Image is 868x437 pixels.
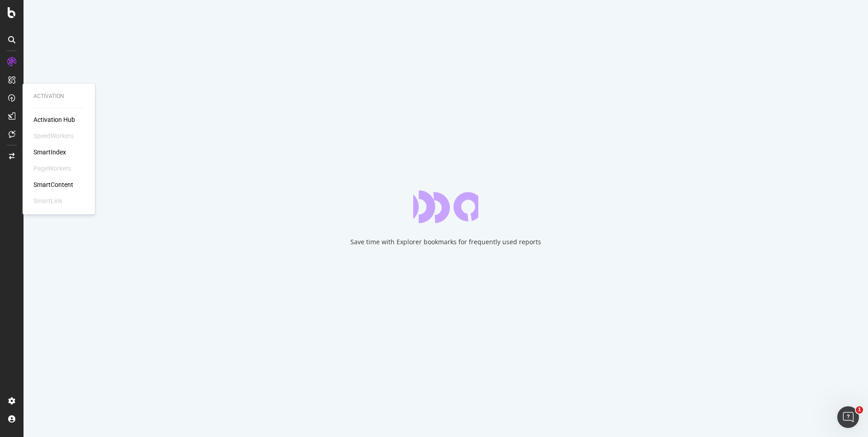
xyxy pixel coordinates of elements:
[33,164,71,173] div: PageWorkers
[33,115,75,124] a: Activation Hub
[33,93,84,100] div: Activation
[33,131,74,140] div: SpeedWorkers
[856,406,863,414] span: 1
[33,180,73,189] a: SmartContent
[350,237,541,246] div: Save time with Explorer bookmarks for frequently used reports
[837,406,859,428] iframe: Intercom live chat
[33,196,62,205] div: SmartLink
[33,148,66,157] a: SmartIndex
[413,191,478,223] div: animation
